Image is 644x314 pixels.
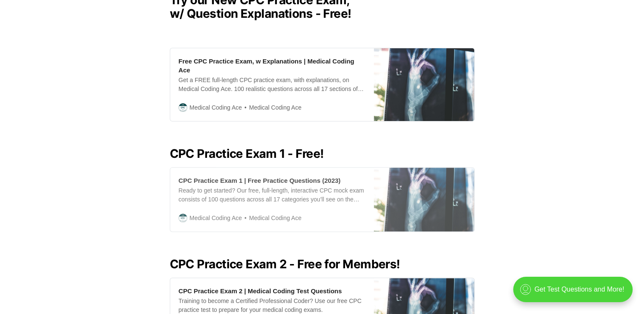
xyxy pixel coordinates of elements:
span: Medical Coding Ace [190,103,242,112]
h2: CPC Practice Exam 1 - Free! [170,147,475,160]
span: Medical Coding Ace [190,213,242,223]
div: Free CPC Practice Exam, w Explanations | Medical Coding Ace [179,57,365,74]
span: Medical Coding Ace [242,103,301,113]
a: CPC Practice Exam 1 | Free Practice Questions (2023)Ready to get started? Our free, full-length, ... [170,167,475,232]
div: Get a FREE full-length CPC practice exam, with explanations, on Medical Coding Ace. 100 realistic... [179,76,365,94]
span: Medical Coding Ace [242,213,301,223]
div: Ready to get started? Our free, full-length, interactive CPC mock exam consists of 100 questions ... [179,186,365,204]
iframe: portal-trigger [506,273,644,314]
a: Free CPC Practice Exam, w Explanations | Medical Coding AceGet a FREE full-length CPC practice ex... [170,48,475,121]
h2: CPC Practice Exam 2 - Free for Members! [170,257,475,271]
div: CPC Practice Exam 1 | Free Practice Questions (2023) [179,176,341,185]
div: CPC Practice Exam 2 | Medical Coding Test Questions [179,286,342,295]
